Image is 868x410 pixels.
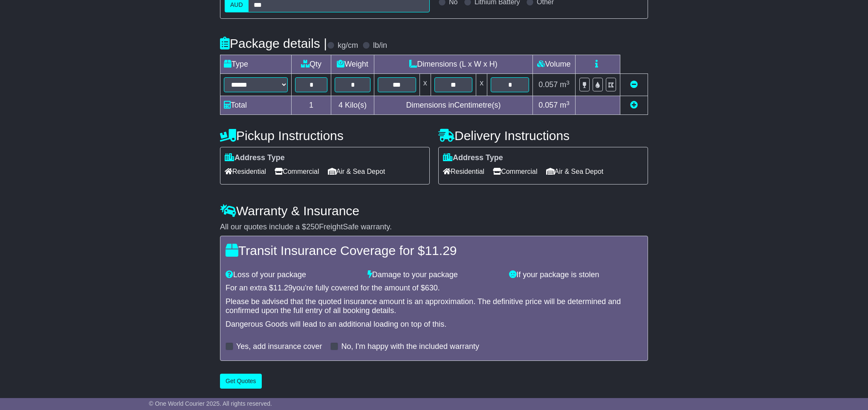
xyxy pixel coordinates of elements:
[226,320,642,329] div: Dangerous Goods will lead to an additional loading on top of this.
[560,101,570,109] span: m
[505,270,647,280] div: If your package is stolen
[338,41,358,50] label: kg/cm
[220,96,292,115] td: Total
[538,101,558,109] span: 0.057
[566,79,570,86] sup: 3
[292,55,331,74] td: Qty
[443,153,503,163] label: Address Type
[373,41,387,50] label: lb/in
[220,129,430,143] h4: Pickup Instructions
[273,284,292,292] span: 11.29
[236,342,322,351] label: Yes, add insurance cover
[438,129,648,143] h4: Delivery Instructions
[363,270,505,280] div: Damage to your package
[220,374,262,389] button: Get Quotes
[630,101,638,109] a: Add new item
[225,153,285,163] label: Address Type
[532,55,575,74] td: Volume
[420,74,431,96] td: x
[339,101,343,109] span: 4
[425,284,438,292] span: 630
[341,342,479,351] label: No, I'm happy with the included warranty
[220,55,292,74] td: Type
[220,223,648,232] div: All our quotes include a $ FreightSafe warranty.
[226,243,642,258] h4: Transit Insurance Coverage for $
[443,165,484,178] span: Residential
[226,297,642,316] div: Please be advised that the quoted insurance amount is an approximation. The definitive price will...
[306,223,319,231] span: 250
[275,165,319,178] span: Commercial
[374,96,532,115] td: Dimensions in Centimetre(s)
[546,165,604,178] span: Air & Sea Depot
[226,284,642,293] div: For an extra $ you're fully covered for the amount of $ .
[149,400,272,407] span: © One World Courier 2025. All rights reserved.
[220,36,327,50] h4: Package details |
[566,100,570,106] sup: 3
[292,96,331,115] td: 1
[328,165,385,178] span: Air & Sea Depot
[538,80,558,89] span: 0.057
[331,55,374,74] td: Weight
[425,243,457,258] span: 11.29
[225,165,266,178] span: Residential
[221,270,363,280] div: Loss of your package
[476,74,487,96] td: x
[374,55,532,74] td: Dimensions (L x W x H)
[630,80,638,89] a: Remove this item
[220,204,648,218] h4: Warranty & Insurance
[493,165,537,178] span: Commercial
[331,96,374,115] td: Kilo(s)
[560,80,570,89] span: m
